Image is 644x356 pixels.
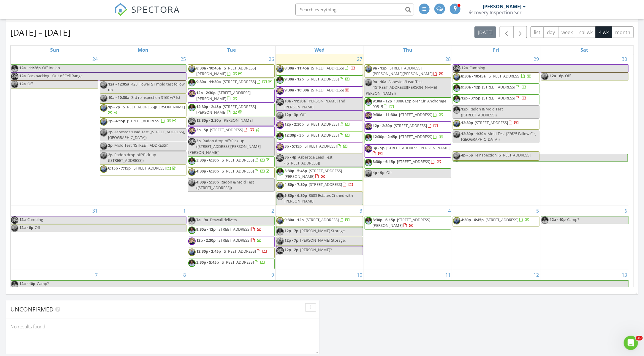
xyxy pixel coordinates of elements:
a: 8:30a - 10:45a [STREET_ADDRESS] [461,73,532,79]
span: 12p - 3p [284,112,298,117]
img: david.jpg [11,65,18,72]
button: Previous [500,26,514,38]
a: 3:30p - 5:45p [STREET_ADDRESS][PERSON_NAME] [276,167,363,181]
span: [STREET_ADDRESS][PERSON_NAME] [196,65,256,76]
img: 45532e3d26bb4d59a13f8e15856718ef.jpeg [365,112,372,119]
button: Next [513,26,527,38]
td: Go to August 28, 2025 [364,54,452,206]
img: 45532e3d26bb4d59a13f8e15856718ef.jpeg [188,238,196,245]
td: Go to August 29, 2025 [452,54,540,206]
span: 6:15p - 7:15p [108,165,131,171]
a: 2p - 4:15p [STREET_ADDRESS] [100,117,186,128]
a: Sunday [49,46,61,54]
span: Backpacking - Out of Cell Range [27,73,83,78]
td: Go to September 6, 2025 [540,206,629,270]
img: 45532e3d26bb4d59a13f8e15856718ef.jpeg [188,127,196,135]
img: david.jpg [453,84,461,92]
img: e44247eb5d754dae85a57f7dac8df971.jpeg [188,65,196,73]
span: 8683 Estates Ci shed with [PERSON_NAME] [284,193,353,204]
img: david.jpg [541,216,549,224]
td: Go to September 1, 2025 [99,206,187,270]
a: 2p - 4:15p [STREET_ADDRESS] [108,118,177,124]
span: [STREET_ADDRESS] [399,134,433,139]
span: [PERSON_NAME] [223,118,253,123]
a: 9:30a - 10:30a [STREET_ADDRESS] [276,86,363,97]
img: 45532e3d26bb4d59a13f8e15856718ef.jpeg [365,123,372,130]
a: 3p - 5p [STREET_ADDRESS][PERSON_NAME] [365,144,451,158]
img: david.jpg [365,159,372,166]
img: e44247eb5d754dae85a57f7dac8df971.jpeg [365,79,372,86]
span: Camping [469,65,485,70]
img: The Best Home Inspection Software - Spectora [114,3,127,16]
a: 4:30p - 6:45p [STREET_ADDRESS] [453,216,539,227]
span: 9:30a - 11:30a [373,112,398,117]
span: [STREET_ADDRESS][PERSON_NAME][PERSON_NAME] [373,65,433,76]
span: 428 Flower ST mold test follow up [108,81,185,92]
a: 6:15p - 7:15p [STREET_ADDRESS] [108,165,177,171]
span: 9:30a - 12p [284,76,304,82]
a: Tuesday [226,46,237,54]
a: 3:30p - 6:15p [STREET_ADDRESS][PERSON_NAME] [373,217,431,228]
img: e44247eb5d754dae85a57f7dac8df971.jpeg [365,65,372,73]
span: Drywall delivery [210,217,237,222]
img: david.jpg [276,132,284,140]
a: 9:30a - 11:30a [STREET_ADDRESS] [196,79,273,84]
span: 12p [461,106,468,112]
span: [STREET_ADDRESS] [394,123,427,128]
span: [STREET_ADDRESS][PERSON_NAME] [373,217,431,228]
span: [STREET_ADDRESS] [488,73,521,79]
img: e44247eb5d754dae85a57f7dac8df971.jpeg [188,168,196,176]
a: Go to August 25, 2025 [179,54,187,64]
span: 3rd reinspection 3160 w71st [131,95,181,100]
img: e44247eb5d754dae85a57f7dac8df971.jpeg [100,104,107,112]
img: e44247eb5d754dae85a57f7dac8df971.jpeg [276,182,284,189]
span: 12:30p [461,120,473,125]
a: 4:30p - 7:30p [STREET_ADDRESS] [276,181,363,192]
span: 10a - 11:30a [284,98,306,104]
a: 12p - 2:30p [STREET_ADDRESS][PERSON_NAME] [196,90,251,101]
span: 4:30p - 6:45p [461,217,484,222]
a: 12:30p - 3p [STREET_ADDRESS] [284,132,350,138]
img: david.jpg [365,217,372,224]
img: 45532e3d26bb4d59a13f8e15856718ef.jpeg [276,154,284,162]
button: month [612,26,634,38]
img: david.jpg [276,228,284,235]
span: 3:30p - 6:15p [373,159,395,164]
span: [STREET_ADDRESS][PERSON_NAME] [196,104,256,115]
span: Camping [27,217,43,222]
a: 8:30a - 10:45a [STREET_ADDRESS][PERSON_NAME] [196,65,256,76]
span: 4p - 9p [373,170,385,175]
img: e44247eb5d754dae85a57f7dac8df971.jpeg [100,81,107,89]
span: Off [300,112,306,117]
span: 1p - 2p [108,104,120,110]
a: 3:30p - 6:30p [STREET_ADDRESS] [196,157,271,163]
a: Go to September 4, 2025 [447,206,452,216]
span: 8:30a - 10:45a [196,65,221,71]
a: 9a - 12p [STREET_ADDRESS][PERSON_NAME][PERSON_NAME] [373,65,444,76]
span: Radon drop-off/Pick-up ([STREET_ADDRESS][PERSON_NAME][PERSON_NAME]) [188,138,261,155]
span: 12a - 10p [549,216,566,224]
a: 3p - 5p [STREET_ADDRESS][PERSON_NAME] [373,145,450,156]
a: Saturday [580,46,590,54]
span: 12a [461,65,468,72]
a: 9:30a - 12p [STREET_ADDRESS] [461,84,527,90]
a: 9:30a - 12p [STREET_ADDRESS] [284,217,350,222]
span: 12a - 6p [19,224,34,232]
span: [STREET_ADDRESS] [311,65,344,71]
a: 12p - 2:30p [STREET_ADDRESS] [196,238,262,243]
a: Go to September 1, 2025 [182,206,187,216]
span: Off [35,225,40,230]
img: david.jpg [276,193,284,200]
span: Asbestos/Lead Test ([STREET_ADDRESS]) [284,154,333,165]
a: 12:30p - 2:45p [STREET_ADDRESS] [373,134,444,139]
span: [STREET_ADDRESS] [306,121,339,127]
img: e44247eb5d754dae85a57f7dac8df971.jpeg [11,81,18,88]
a: 3:30p - 6:30p [STREET_ADDRESS] [188,156,275,167]
span: [STREET_ADDRESS] [303,143,337,149]
span: Asbestos/Lead Test ([STREET_ADDRESS][PERSON_NAME][PERSON_NAME]) [365,79,437,96]
span: 4p - 5p [461,152,473,158]
span: 3p - 5:15p [284,143,302,149]
img: 45532e3d26bb4d59a13f8e15856718ef.jpeg [453,65,461,72]
img: david.jpg [276,76,284,84]
span: [STREET_ADDRESS] [132,165,166,171]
